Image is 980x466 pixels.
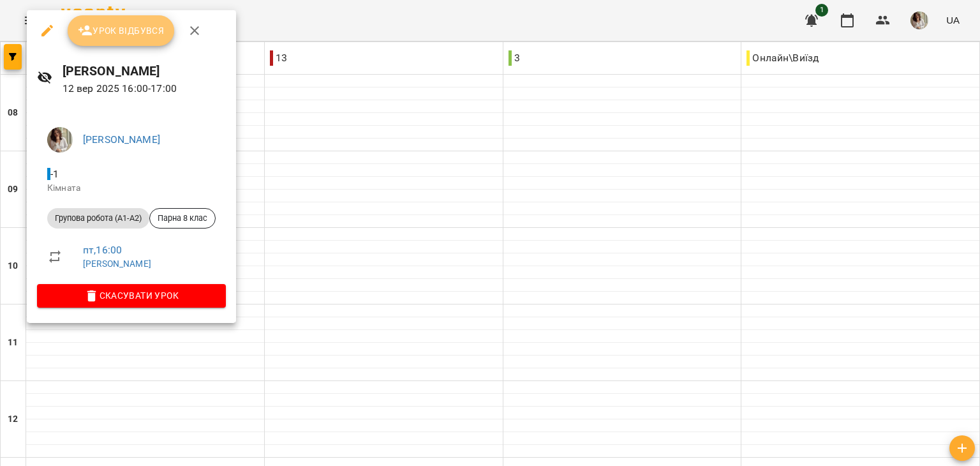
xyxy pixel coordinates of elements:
[83,133,160,146] a: [PERSON_NAME]
[47,213,149,224] span: Групова робота (А1-А2)
[68,15,175,46] button: Урок відбувся
[83,244,122,256] a: пт , 16:00
[47,182,216,195] p: Кімната
[150,213,215,224] span: Парна 8 клас
[37,284,226,307] button: Скасувати Урок
[83,259,151,269] a: [PERSON_NAME]
[47,127,73,153] img: cf9d72be1c49480477303613d6f9b014.jpg
[78,23,165,38] span: Урок відбувся
[63,61,226,81] h6: [PERSON_NAME]
[63,81,226,96] p: 12 вер 2025 16:00 - 17:00
[47,168,61,180] span: - 1
[47,288,216,303] span: Скасувати Урок
[149,208,216,229] div: Парна 8 клас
